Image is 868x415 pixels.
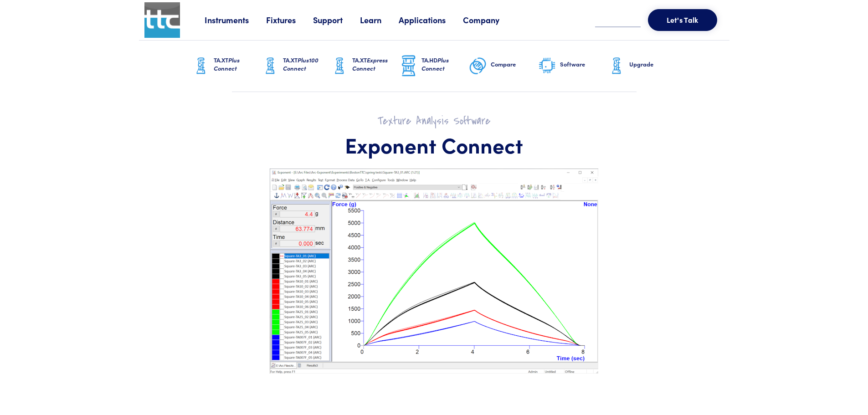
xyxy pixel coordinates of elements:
a: Applications [399,14,463,26]
a: TA.XTPlus100 Connect [261,41,330,92]
img: ta-xt-graphic.png [261,55,279,77]
img: ttc_logo_1x1_v1.0.png [144,2,180,38]
span: Plus100 Connect [283,56,318,72]
span: Express Connect [352,56,388,72]
h6: Compare [491,60,538,68]
a: Upgrade [607,41,677,92]
img: ta-xt-graphic.png [607,55,626,77]
h6: TA.XT [283,56,330,72]
a: Compare [469,41,538,92]
h1: Exponent Connect [161,132,708,158]
h6: TA.XT [214,56,261,72]
a: TA.XTExpress Connect [330,41,400,92]
img: ta-xt-graphic.png [192,55,210,77]
h6: TA.HD [421,56,469,72]
a: Company [463,14,517,26]
img: ta-hd-graphic.png [400,54,418,78]
span: Plus Connect [214,56,240,72]
img: ta-xt-graphic.png [330,55,349,77]
button: Let's Talk [648,9,717,31]
img: exponent-graphs.png [270,169,598,374]
span: Plus Connect [421,56,449,72]
h6: TA.XT [352,56,400,72]
img: software-graphic.png [538,56,556,76]
a: TA.XTPlus Connect [192,41,261,92]
a: Software [538,41,607,92]
h2: Texture Analysis Software [161,114,708,128]
a: Support [313,14,360,26]
a: Fixtures [266,14,313,26]
a: Instruments [205,14,266,26]
a: TA.HDPlus Connect [400,41,469,92]
a: Learn [360,14,399,26]
h6: Upgrade [629,60,677,68]
h6: Software [560,60,607,68]
img: compare-graphic.png [469,55,487,77]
